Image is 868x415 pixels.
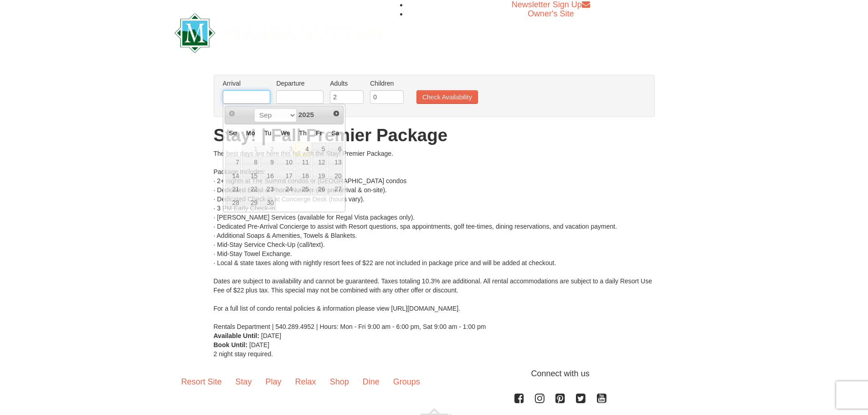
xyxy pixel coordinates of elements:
span: 1 [242,143,259,155]
a: 24 [277,183,294,196]
td: unAvailable [260,142,276,156]
a: 30 [260,196,276,209]
a: 28 [225,196,241,209]
a: 19 [312,169,327,182]
strong: Book Until: [214,341,248,348]
td: available [225,169,241,183]
td: available [327,156,344,169]
a: Groups [386,368,427,396]
a: 17 [277,169,294,182]
td: available [241,169,260,183]
a: 16 [260,169,276,182]
a: Shop [323,368,356,396]
strong: Available Until: [214,332,260,339]
span: Sunday [229,129,237,137]
a: Resort Site [175,368,229,396]
td: available [276,156,295,169]
span: 2025 [298,111,314,118]
span: 2 night stay required. [214,350,273,358]
td: available [295,156,311,169]
span: 2 [260,143,276,155]
a: 8 [242,156,259,169]
a: 25 [295,183,311,196]
a: 29 [242,196,259,209]
button: Check Availability [416,90,478,104]
a: 27 [328,183,343,196]
td: available [225,196,241,210]
label: Adults [330,79,364,88]
a: 22 [242,183,259,196]
a: 12 [312,156,327,169]
span: Monday [246,129,255,137]
a: 18 [295,169,311,182]
a: 21 [225,183,241,196]
td: available [295,142,311,156]
td: available [295,183,311,196]
td: unAvailable [241,142,260,156]
span: Wednesday [281,129,290,137]
a: 11 [295,156,311,169]
td: available [276,183,295,196]
a: Owner's Site [528,9,574,18]
a: Relax [288,368,323,396]
a: 9 [260,156,276,169]
span: Tuesday [264,129,272,137]
td: available [260,196,276,210]
span: Next [333,110,340,117]
span: Thursday [299,129,307,137]
td: available [225,183,241,196]
span: Friday [316,129,323,137]
td: available [327,183,344,196]
a: 20 [328,169,343,182]
a: 26 [312,183,327,196]
a: Dine [356,368,386,396]
h1: Stay! | Fall Premier Package [214,126,655,144]
td: available [225,156,241,169]
a: 13 [328,156,343,169]
td: available [327,142,344,156]
a: Massanutten Resort [175,21,383,42]
span: Prev [228,110,236,117]
a: 7 [225,156,241,169]
div: The best days are here this fall with the Stay! Premier Package. Package Includes: · 2+ nights at... [214,149,655,331]
a: 23 [260,183,276,196]
a: 15 [242,169,259,182]
img: Massanutten Resort Logo [175,13,383,53]
span: [DATE] [261,332,281,339]
td: available [311,142,328,156]
td: available [260,156,276,169]
a: Next [330,107,343,120]
span: Saturday [332,129,339,137]
label: Arrival [223,79,270,88]
td: available [327,169,344,183]
td: available [295,169,311,183]
a: 14 [225,169,241,182]
a: 5 [312,143,327,155]
span: 3 [277,143,294,155]
td: available [241,183,260,196]
a: 4 [295,143,311,155]
td: available [276,169,295,183]
a: Play [259,368,288,396]
td: unAvailable [276,142,295,156]
td: available [241,156,260,169]
a: 10 [277,156,294,169]
td: available [260,169,276,183]
td: available [311,183,328,196]
td: available [260,183,276,196]
label: Children [370,79,404,88]
a: Stay [229,368,259,396]
td: available [241,196,260,210]
td: available [311,169,328,183]
a: Prev [226,107,239,120]
a: 6 [328,143,343,155]
td: available [311,156,328,169]
p: Connect with us [175,368,694,380]
span: [DATE] [249,341,269,348]
label: Departure [276,79,324,88]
